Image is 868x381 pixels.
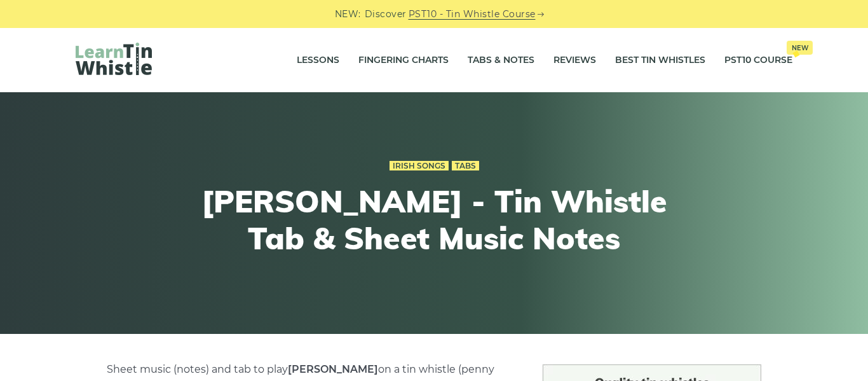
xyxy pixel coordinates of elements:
a: PST10 CourseNew [724,45,792,76]
a: Tabs & Notes [468,45,534,76]
img: LearnTinWhistle.com [76,43,152,75]
a: Reviews [553,45,596,76]
a: Tabs [452,161,479,171]
a: Irish Songs [390,161,449,171]
a: Best Tin Whistles [615,45,705,76]
strong: [PERSON_NAME] [288,363,378,375]
span: New [787,41,813,55]
a: Fingering Charts [358,45,449,76]
a: Lessons [297,45,339,76]
h1: [PERSON_NAME] - Tin Whistle Tab & Sheet Music Notes [200,183,668,256]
